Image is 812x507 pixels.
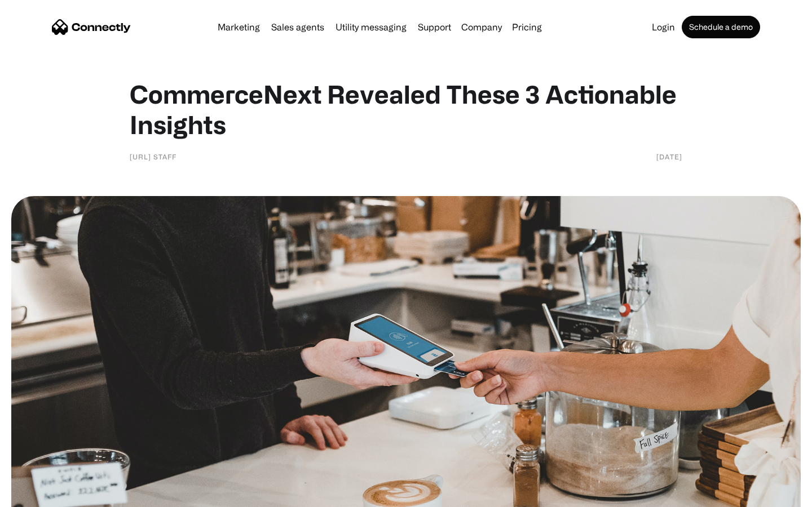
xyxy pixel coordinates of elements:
[331,23,411,32] a: Utility messaging
[213,23,264,32] a: Marketing
[413,23,456,32] a: Support
[267,23,329,32] a: Sales agents
[461,19,502,35] div: Company
[23,487,68,503] ul: Language list
[682,16,760,38] a: Schedule a demo
[130,79,682,140] h1: CommerceNext Revealed These 3 Actionable Insights
[130,151,176,162] div: [URL] Staff
[507,23,546,32] a: Pricing
[11,487,68,503] aside: Language selected: English
[647,23,679,32] a: Login
[656,151,682,162] div: [DATE]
